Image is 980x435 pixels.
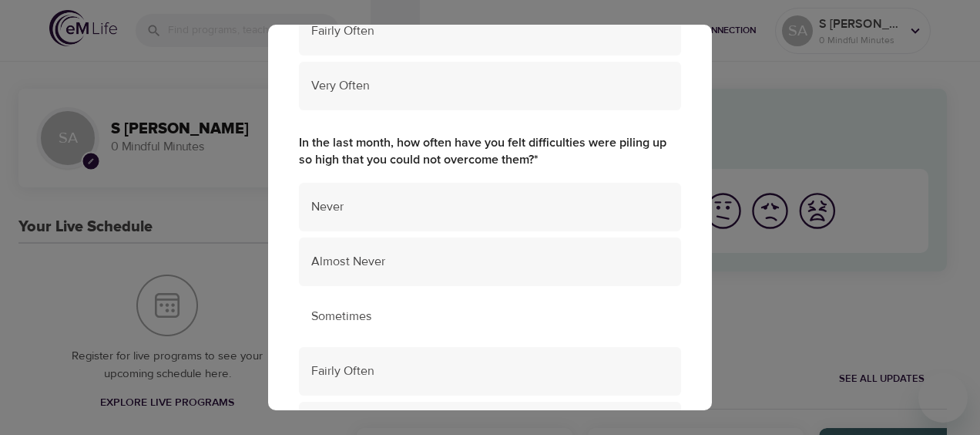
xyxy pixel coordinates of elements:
label: In the last month, how often have you felt difficulties were piling up so high that you could not... [299,134,681,170]
span: Fairly Often [311,22,669,40]
span: Very Often [311,77,669,95]
span: Never [311,198,669,216]
span: Fairly Often [311,362,669,380]
span: Almost Never [311,253,669,271]
span: Sometimes [311,308,669,325]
